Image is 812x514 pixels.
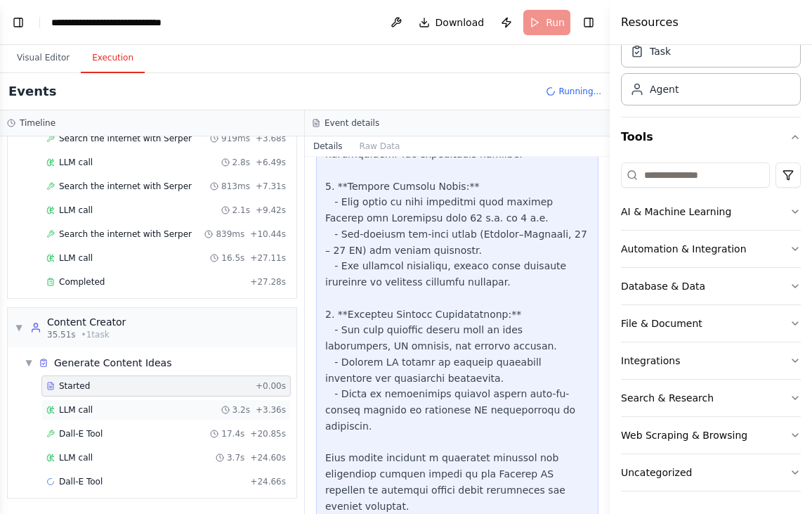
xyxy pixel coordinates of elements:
[59,157,93,168] span: LLM call
[59,229,192,240] span: Search the internet with Serper
[256,157,286,168] span: + 6.49s
[47,329,76,340] span: 35.51s
[250,252,286,264] span: + 27.11s
[54,356,171,370] span: Generate Content Ideas
[256,404,286,416] span: + 3.36s
[59,133,192,144] span: Search the internet with Serper
[650,82,679,96] div: Agent
[227,452,244,463] span: 3.7s
[621,465,692,480] div: Uncategorized
[59,276,105,288] span: Completed
[351,136,409,156] button: Raw Data
[621,316,702,330] div: File & Document
[233,404,250,416] span: 3.2s
[59,252,93,264] span: LLM call
[59,476,103,487] span: Dall-E Tool
[558,86,601,97] span: Running...
[621,268,801,304] button: Database & Data
[621,279,705,293] div: Database & Data
[233,205,250,216] span: 2.1s
[233,157,250,168] span: 2.8s
[59,380,90,392] span: Started
[51,15,206,30] nav: breadcrumb
[221,181,250,192] span: 813ms
[59,181,192,192] span: Search the internet with Serper
[305,136,351,156] button: Details
[221,252,244,264] span: 16.5s
[621,354,680,368] div: Integrations
[250,276,286,288] span: + 27.28s
[8,82,56,101] h2: Events
[621,231,801,267] button: Automation & Integration
[25,357,33,368] span: ▼
[256,205,286,216] span: + 9.42s
[579,13,598,32] button: Hide right sidebar
[413,10,490,35] button: Download
[621,30,801,117] div: Crew
[621,193,801,230] button: AI & Machine Learning
[81,329,110,340] span: • 1 task
[250,452,286,463] span: + 24.60s
[59,404,93,416] span: LLM call
[216,229,244,240] span: 839ms
[15,322,23,333] span: ▼
[221,428,244,439] span: 17.4s
[59,452,93,463] span: LLM call
[621,417,801,454] button: Web Scraping & Browsing
[621,428,747,442] div: Web Scraping & Browsing
[250,229,286,240] span: + 10.44s
[621,305,801,342] button: File & Document
[621,454,801,491] button: Uncategorized
[81,44,145,73] button: Execution
[650,44,671,58] div: Task
[256,380,286,392] span: + 0.00s
[256,181,286,192] span: + 7.31s
[8,13,28,32] button: Show left sidebar
[59,205,93,216] span: LLM call
[6,44,81,73] button: Visual Editor
[621,14,679,31] h4: Resources
[621,391,714,405] div: Search & Research
[621,342,801,379] button: Integrations
[436,15,485,30] span: Download
[256,133,286,144] span: + 3.68s
[20,117,55,129] h3: Timeline
[59,428,103,439] span: Dall-E Tool
[621,242,747,256] div: Automation & Integration
[47,315,126,329] div: Content Creator
[221,133,250,144] span: 919ms
[250,476,286,487] span: + 24.66s
[621,380,801,416] button: Search & Research
[621,205,731,219] div: AI & Machine Learning
[621,157,801,503] div: Tools
[325,117,379,129] h3: Event details
[250,428,286,439] span: + 20.85s
[621,117,801,157] button: Tools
